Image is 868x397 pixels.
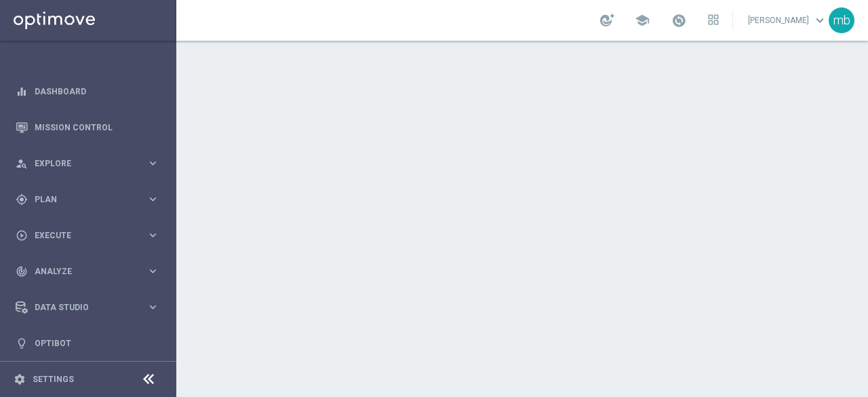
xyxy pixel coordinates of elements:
[635,13,650,28] span: school
[16,229,146,242] div: Execute
[16,157,28,170] i: person_search
[16,193,146,206] div: Plan
[16,193,28,206] i: gps_fixed
[35,325,159,361] a: Optibot
[35,195,146,204] span: Plan
[35,303,146,311] span: Data Studio
[35,231,146,240] span: Execute
[15,194,160,205] button: gps_fixed Plan keyboard_arrow_right
[146,265,159,278] i: keyboard_arrow_right
[146,301,159,314] i: keyboard_arrow_right
[16,301,146,314] div: Data Studio
[16,229,28,242] i: play_circle_outline
[15,338,160,349] button: lightbulb Optibot
[16,86,28,98] i: equalizer
[35,109,159,145] a: Mission Control
[35,73,159,109] a: Dashboard
[33,375,74,383] a: Settings
[829,7,854,33] div: mb
[15,302,160,313] button: Data Studio keyboard_arrow_right
[15,122,160,133] button: Mission Control
[16,325,159,361] div: Optibot
[146,229,159,242] i: keyboard_arrow_right
[812,13,827,28] span: keyboard_arrow_down
[16,337,28,349] i: lightbulb
[146,157,159,170] i: keyboard_arrow_right
[16,265,146,278] div: Analyze
[14,373,26,385] i: settings
[35,159,146,168] span: Explore
[16,157,146,170] div: Explore
[35,267,146,276] span: Analyze
[15,266,160,277] button: track_changes Analyze keyboard_arrow_right
[16,265,28,278] i: track_changes
[747,10,829,31] a: [PERSON_NAME]keyboard_arrow_down
[15,230,160,241] button: play_circle_outline Execute keyboard_arrow_right
[15,158,160,169] button: person_search Explore keyboard_arrow_right
[16,109,159,145] div: Mission Control
[15,86,160,97] button: equalizer Dashboard
[146,193,159,206] i: keyboard_arrow_right
[16,73,159,109] div: Dashboard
